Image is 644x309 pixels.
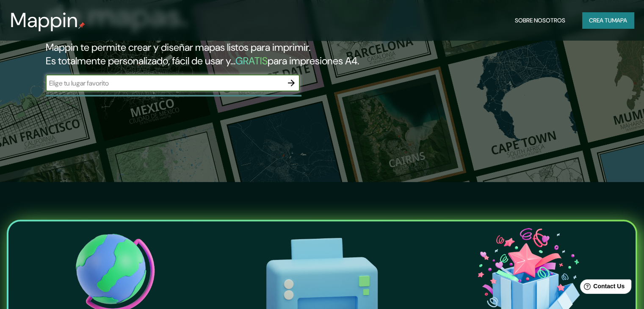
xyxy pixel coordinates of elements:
[569,276,635,300] iframe: Help widget launcher
[515,17,565,24] font: Sobre nosotros
[612,17,627,24] font: mapa
[582,12,634,28] button: Crea tumapa
[46,78,283,88] input: Elige tu lugar favorito
[589,17,612,24] font: Crea tu
[78,22,85,29] img: pin de mapeo
[10,7,78,33] font: Mappin
[46,41,310,54] font: Mappin te permite crear y diseñar mapas listos para imprimir.
[46,54,235,67] font: Es totalmente personalizado, fácil de usar y...
[511,12,569,28] button: Sobre nosotros
[235,54,268,67] font: GRATIS
[268,54,359,67] font: para impresiones A4.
